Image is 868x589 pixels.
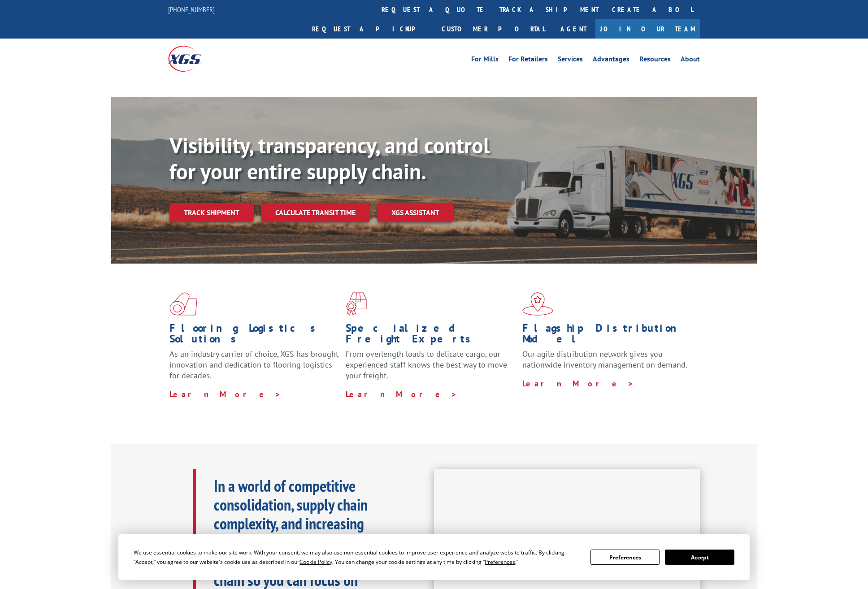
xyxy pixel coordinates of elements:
[522,292,553,316] img: xgs-icon-flagship-distribution-model-red
[346,349,515,389] p: From overlength loads to delicate cargo, our experienced staff knows the best way to move your fr...
[639,56,671,65] a: Resources
[435,19,551,39] a: Customer Portal
[593,56,629,65] a: Advantages
[118,534,750,580] div: Cookie Consent Prompt
[471,56,499,65] a: For Mills
[595,19,700,39] a: Join Our Team
[665,550,734,565] button: Accept
[346,323,515,349] h1: Specialized Freight Experts
[485,558,515,566] span: Preferences
[134,548,580,567] div: We use essential cookies to make our site work. With your consent, we may also use non-essential ...
[168,5,215,14] a: [PHONE_NUMBER]
[169,292,197,316] img: xgs-icon-total-supply-chain-intelligence-red
[169,389,281,399] a: Learn More >
[522,323,692,349] h1: Flagship Distribution Model
[305,19,435,39] a: Request a pickup
[261,203,370,222] a: Calculate transit time
[551,19,595,39] a: Agent
[522,349,687,370] span: Our agile distribution network gives you nationwide inventory management on demand.
[681,56,700,65] a: About
[522,378,634,389] a: Learn More >
[558,56,583,65] a: Services
[169,349,339,381] span: As an industry carrier of choice, XGS has brought innovation and dedication to flooring logistics...
[299,558,332,566] span: Cookie Policy
[346,292,367,316] img: xgs-icon-focused-on-flooring-red
[377,203,454,222] a: XGS ASSISTANT
[590,550,660,565] button: Preferences
[346,389,457,399] a: Learn More >
[169,131,490,185] b: Visibility, transparency, and control for your entire supply chain.
[169,203,254,222] a: Track shipment
[169,323,339,349] h1: Flooring Logistics Solutions
[508,56,548,65] a: For Retailers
